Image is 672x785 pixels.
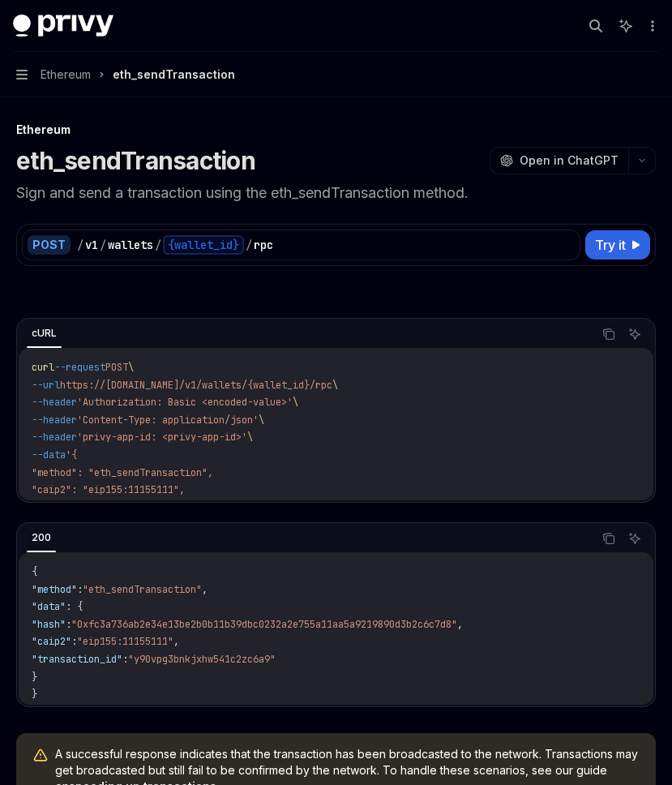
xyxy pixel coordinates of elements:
span: , [202,583,208,596]
span: --header [32,396,77,409]
div: 200 [27,528,56,547]
span: Try it [595,235,626,255]
img: dark logo [13,15,113,37]
div: rpc [254,237,273,253]
button: Open in ChatGPT [490,147,628,174]
span: : { [66,600,83,613]
span: 'Content-Type: application/json' [77,414,259,427]
span: \ [259,414,264,427]
span: "method" [32,583,77,596]
button: Copy the contents from the code block [598,528,619,549]
button: Try it [585,230,650,260]
span: "caip2": "eip155:11155111", [32,483,185,496]
span: "data" [32,600,66,613]
span: "caip2" [32,635,71,648]
span: --url [32,379,60,392]
span: \ [332,379,338,392]
span: Ethereum [41,65,91,84]
span: curl [32,361,54,374]
button: Ask AI [624,324,645,345]
span: --data [32,448,66,461]
span: 'privy-app-id: <privy-app-id>' [77,431,247,444]
span: Open in ChatGPT [520,152,618,169]
span: --header [32,431,77,444]
span: \ [247,431,253,444]
span: "transaction_id" [32,653,122,666]
div: {wallet_id} [163,235,244,255]
div: / [246,237,252,253]
span: : [122,653,128,666]
span: --header [32,414,77,427]
p: Sign and send a transaction using the eth_sendTransaction method. [16,182,656,204]
h1: eth_sendTransaction [16,146,255,175]
span: , [173,635,179,648]
button: More actions [643,15,659,37]
div: / [100,237,106,253]
span: "0xfc3a736ab2e34e13be2b0b11b39dbc0232a2e755a11aa5a9219890d3b2c6c7d8" [71,618,457,631]
div: / [77,237,83,253]
span: , [457,618,463,631]
button: Ask AI [624,528,645,549]
span: --request [54,361,105,374]
span: '{ [66,448,77,461]
div: eth_sendTransaction [113,65,235,84]
button: Copy the contents from the code block [598,324,619,345]
div: v1 [85,237,98,253]
span: "y90vpg3bnkjxhw541c2zc6a9" [128,653,276,666]
span: https://[DOMAIN_NAME]/v1/wallets/{wallet_id}/rpc [60,379,332,392]
span: : [66,618,71,631]
span: "method": "eth_sendTransaction", [32,466,213,479]
span: } [32,688,37,701]
span: \ [128,361,134,374]
span: "eth_sendTransaction" [83,583,202,596]
svg: Warning [32,748,49,764]
span: "hash" [32,618,66,631]
div: POST [28,235,71,255]
span: POST [105,361,128,374]
span: "eip155:11155111" [77,635,173,648]
span: : [77,583,83,596]
div: cURL [27,324,62,343]
div: / [155,237,161,253]
span: } [32,671,37,684]
span: \ [293,396,298,409]
span: : [71,635,77,648]
span: 'Authorization: Basic <encoded-value>' [77,396,293,409]
div: wallets [108,237,153,253]
div: Ethereum [16,122,656,138]
span: { [32,565,37,578]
